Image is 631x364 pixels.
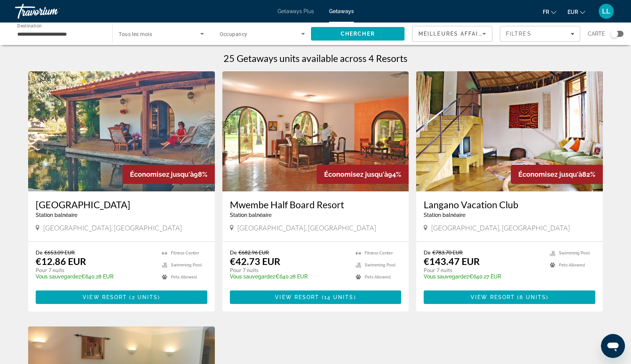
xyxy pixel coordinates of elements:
span: 8 units [519,294,546,300]
span: EUR [568,9,578,15]
div: 98% [122,165,215,184]
input: Select destination [17,30,103,39]
a: [GEOGRAPHIC_DATA] [36,199,207,210]
span: €653.09 EUR [44,249,75,256]
span: [GEOGRAPHIC_DATA], [GEOGRAPHIC_DATA] [43,224,182,232]
a: Getaways [329,8,354,14]
span: Swimming Pool [171,263,202,268]
p: Pour 7 nuits [424,267,542,274]
p: €42.73 EUR [230,256,280,267]
button: Search [311,27,405,41]
span: Tous les mois [119,31,152,37]
span: Station balnéaire [424,212,465,218]
span: Économisez jusqu'à [130,170,194,178]
span: View Resort [471,294,515,300]
img: Langano Vacation Club [416,71,603,191]
span: Filtres [506,31,531,37]
iframe: Bouton de lancement de la fenêtre de messagerie [601,334,625,358]
button: View Resort(14 units) [230,290,402,304]
img: Mwembe Half Board Resort [222,71,409,191]
span: ( ) [515,294,548,300]
span: Swimming Pool [559,251,590,256]
button: View Resort(2 units) [36,290,207,304]
span: View Resort [275,294,319,300]
span: Carte [588,29,605,39]
p: €12.86 EUR [36,256,86,267]
span: Économisez jusqu'à [324,170,388,178]
span: Pets Allowed [171,275,197,280]
button: Change currency [568,6,585,17]
span: Vous sauvegardez [36,274,81,280]
span: ( ) [319,294,356,300]
button: Filters [500,26,580,42]
span: Occupancy [220,31,248,37]
a: Langano Vacation Club [424,199,595,210]
p: €640.28 EUR [230,274,349,280]
img: Mwembe Resort [28,71,215,191]
p: Pour 7 nuits [230,267,349,274]
span: 2 units [132,294,158,300]
span: Économisez jusqu'à [518,170,582,178]
span: Pets Allowed [559,263,585,268]
div: 82% [511,165,603,184]
span: De [36,249,42,256]
a: Getaways Plus [278,8,314,14]
a: Travorium [15,2,90,21]
span: €682.96 EUR [239,249,269,256]
span: De [230,249,237,256]
span: Station balnéaire [230,212,272,218]
span: Vous sauvegardez [424,274,469,280]
p: €640.28 EUR [36,274,154,280]
button: User Menu [596,3,616,19]
button: View Resort(8 units) [424,290,595,304]
a: Mwembe Half Board Resort [230,199,402,210]
p: Pour 7 nuits [36,267,154,274]
span: Fitness Center [171,251,199,256]
div: 94% [317,165,409,184]
span: €783.70 EUR [432,249,463,256]
span: Chercher [341,31,375,37]
span: 14 units [324,294,354,300]
span: Pets Allowed [365,275,391,280]
span: Swimming Pool [365,263,396,268]
span: View Resort [83,294,127,300]
span: [GEOGRAPHIC_DATA], [GEOGRAPHIC_DATA] [431,224,570,232]
p: €640.27 EUR [424,274,542,280]
span: Meilleures affaires [418,31,491,37]
span: De [424,249,430,256]
mat-select: Sort by [418,29,486,38]
button: Change language [543,6,556,17]
span: Destination [17,23,42,28]
h1: 25 Getaways units available across 4 Resorts [223,53,408,64]
span: Vous sauvegardez [230,274,275,280]
span: ( ) [127,294,160,300]
span: [GEOGRAPHIC_DATA], [GEOGRAPHIC_DATA] [237,224,376,232]
span: LL [602,8,610,15]
p: €143.47 EUR [424,256,480,267]
span: fr [543,9,549,15]
span: Station balnéaire [36,212,77,218]
span: Fitness Center [365,251,393,256]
